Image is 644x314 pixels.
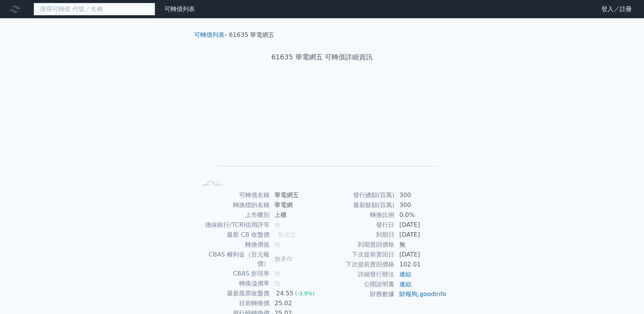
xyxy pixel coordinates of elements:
td: 公開說明書 [322,279,395,289]
td: 目前轉換價 [197,298,270,308]
td: 華電網 [270,200,322,210]
input: 搜尋可轉債 代號／名稱 [33,3,155,16]
td: 擔保銀行/TCRI信用評等 [197,220,270,230]
td: 華電網五 [270,190,322,200]
td: 發行日 [322,220,395,230]
a: 連結 [399,271,411,278]
td: 最新 CB 收盤價 [197,230,270,240]
li: 61635 華電網五 [229,30,275,40]
span: (-3.9%) [295,290,315,296]
span: 無承作 [274,255,293,263]
td: [DATE] [395,230,447,240]
a: 可轉債列表 [194,31,225,38]
a: 連結 [399,281,411,288]
td: 財務數據 [322,289,395,299]
td: 發行總額(百萬) [322,190,395,200]
td: [DATE] [395,220,447,230]
td: 0.0% [395,210,447,220]
a: 可轉債列表 [164,5,195,13]
td: 下次提前賣回價格 [322,260,395,269]
td: 上市櫃別 [197,210,270,220]
g: Chart [210,86,438,177]
td: 300 [395,190,447,200]
td: 轉換價值 [197,240,270,250]
span: 無 [274,280,281,287]
td: 下次提前賣回日 [322,250,395,260]
td: 上櫃 [270,210,322,220]
td: [DATE] [395,250,447,260]
td: CBAS 權利金（百元報價） [197,250,270,269]
td: 詳細發行辦法 [322,269,395,279]
td: , [395,289,447,299]
li: › [194,30,227,40]
div: 24.55 [274,289,295,298]
span: 無 [274,270,281,277]
td: 102.01 [395,260,447,269]
td: 轉換比例 [322,210,395,220]
span: 無成交 [277,231,296,238]
td: 300 [395,200,447,210]
td: 轉換溢價率 [197,279,270,288]
td: 無 [395,240,447,250]
td: CBAS 折現率 [197,269,270,279]
span: 無 [274,221,281,228]
td: 最新餘額(百萬) [322,200,395,210]
h1: 61635 華電網五 可轉債詳細資訊 [188,52,456,62]
td: 到期日 [322,230,395,240]
td: 可轉債名稱 [197,190,270,200]
a: 登入／註冊 [595,3,638,15]
td: 最新股票收盤價 [197,288,270,298]
td: 25.02 [270,298,322,308]
a: 財報狗 [399,290,418,298]
a: goodinfo [419,290,446,298]
td: 到期賣回價格 [322,240,395,250]
td: 轉換標的名稱 [197,200,270,210]
span: 無 [274,241,281,248]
